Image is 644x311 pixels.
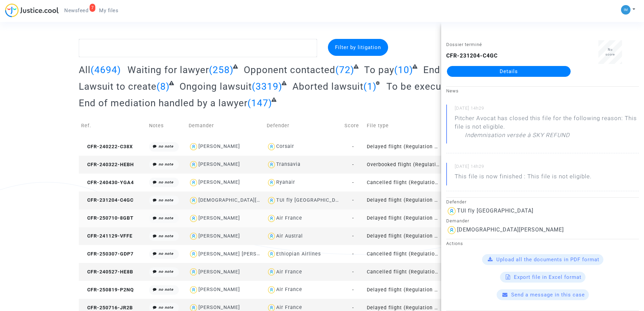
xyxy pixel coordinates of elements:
[198,179,240,185] div: [PERSON_NAME]
[352,269,354,275] span: -
[81,287,134,293] span: CFR-250819-P2NQ
[267,196,277,205] img: icon-user.svg
[364,192,442,209] td: Delayed flight (Regulation EC 261/2004)
[198,287,240,292] div: [PERSON_NAME]
[79,97,247,109] span: End of mediation handled by a lawyer
[335,64,354,75] span: (72)
[81,251,134,257] span: CFR-250307-GDP7
[189,285,198,295] img: icon-user.svg
[81,197,134,203] span: CFR-231204-C4GC
[189,160,198,170] img: icon-user.svg
[276,179,295,185] div: Ryanair
[81,233,133,239] span: CFR-241129-VFFE
[159,144,173,149] i: no note
[189,231,198,241] img: icon-user.svg
[364,281,442,299] td: Delayed flight (Regulation EC 261/2004)
[621,5,630,15] img: a105443982b9e25553e3eed4c9f672e7
[198,305,240,310] div: [PERSON_NAME]
[455,172,592,184] p: This file is now finished : This file is not eligible.
[386,81,456,92] span: To be executed
[267,249,277,259] img: icon-user.svg
[159,269,173,274] i: no note
[455,163,639,172] small: [DATE] 14h29
[276,197,347,203] div: TUI fly [GEOGRAPHIC_DATA]
[457,226,564,233] div: [DEMOGRAPHIC_DATA][PERSON_NAME]
[159,305,173,310] i: no note
[198,215,240,221] div: [PERSON_NAME]
[189,214,198,223] img: icon-user.svg
[446,88,459,93] small: News
[127,64,209,75] span: Waiting for lawyer
[276,251,321,257] div: Ethiopian Airlines
[159,216,173,220] i: no note
[244,64,335,75] span: Opponent contacted
[364,174,442,192] td: Cancelled flight (Regulation EC 261/2004)
[364,245,442,263] td: Cancelled flight (Regulation EC 261/2004)
[189,142,198,152] img: icon-user.svg
[159,251,173,256] i: no note
[364,114,442,138] td: File type
[198,269,240,275] div: [PERSON_NAME]
[5,3,59,17] img: jc-logo.svg
[159,287,173,292] i: no note
[352,305,354,311] span: -
[90,4,96,12] div: 7
[394,64,413,75] span: (10)
[99,7,118,14] span: My files
[292,81,363,92] span: Aborted lawsuit
[189,196,198,205] img: icon-user.svg
[352,197,354,203] span: -
[446,206,457,217] img: icon-user.svg
[64,7,88,14] span: Newsfeed
[147,114,186,138] td: Notes
[91,64,121,75] span: (4694)
[81,269,133,275] span: CFR-240527-HE8B
[446,225,457,236] img: icon-user.svg
[352,215,354,221] span: -
[186,114,264,138] td: Demander
[81,180,134,185] span: CFR-240430-YGA4
[189,178,198,187] img: icon-user.svg
[447,66,571,77] a: Details
[446,241,463,246] small: Actions
[81,305,133,311] span: CFR-250716-JR2B
[335,44,381,50] span: Filter by litigation
[267,178,277,187] img: icon-user.svg
[446,52,498,59] b: CFR-231204-C4GC
[189,267,198,277] img: icon-user.svg
[159,162,173,166] i: no note
[267,142,277,152] img: icon-user.svg
[364,64,394,75] span: To pay
[352,287,354,293] span: -
[276,143,294,149] div: Corsair
[79,114,147,138] td: Ref.
[198,143,240,149] div: [PERSON_NAME]
[209,64,234,75] span: (258)
[180,81,252,92] span: Ongoing lawsuit
[276,287,302,292] div: Air France
[276,269,302,275] div: Air France
[59,5,94,16] a: 7Newsfeed
[81,162,134,168] span: CFR-240322-HEBH
[363,81,377,92] span: (1)
[352,251,354,257] span: -
[159,180,173,184] i: no note
[364,209,442,227] td: Delayed flight (Regulation EC 261/2004)
[446,199,467,204] small: Defender
[446,42,482,47] small: Dossier terminé
[423,64,508,75] span: End of conciliation
[342,114,364,138] td: Score
[267,267,277,277] img: icon-user.svg
[189,249,198,259] img: icon-user.svg
[79,64,91,75] span: All
[276,305,302,310] div: Air France
[276,233,303,239] div: Air Austral
[157,81,170,92] span: (8)
[364,227,442,245] td: Delayed flight (Regulation EC 261/2004)
[264,114,342,138] td: Defender
[457,207,533,214] div: TUI fly [GEOGRAPHIC_DATA]
[364,263,442,281] td: Cancelled flight (Regulation EC 261/2004)
[352,144,354,150] span: -
[605,48,615,56] span: No score
[455,114,639,143] div: Pitcher Avocat has closed this file for the following reason: This file is not eligible.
